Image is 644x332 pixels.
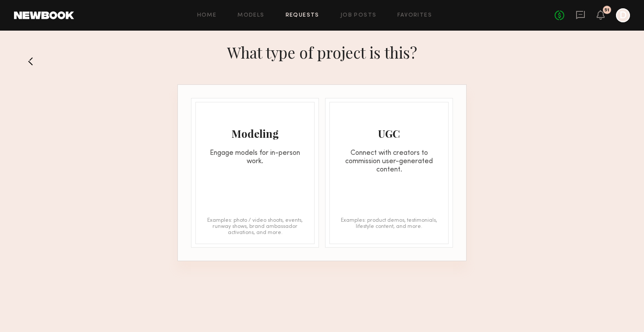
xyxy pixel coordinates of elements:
div: Modeling [196,126,314,140]
div: Examples: photo / video shoots, events, runway shows, brand ambassador activations, and more. [205,217,305,235]
div: UGC [330,126,448,140]
a: D [616,8,630,22]
div: 51 [605,8,609,13]
div: Connect with creators to commission user-generated content. [330,149,448,174]
a: Favorites [397,13,432,18]
div: Examples: product demos, testimonials, lifestyle content, and more. [339,217,439,235]
a: Models [237,13,264,18]
a: Requests [286,13,319,18]
h1: What type of project is this? [227,42,417,63]
a: Job Posts [340,13,377,18]
div: Engage models for in-person work. [196,149,314,166]
a: Home [197,13,217,18]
